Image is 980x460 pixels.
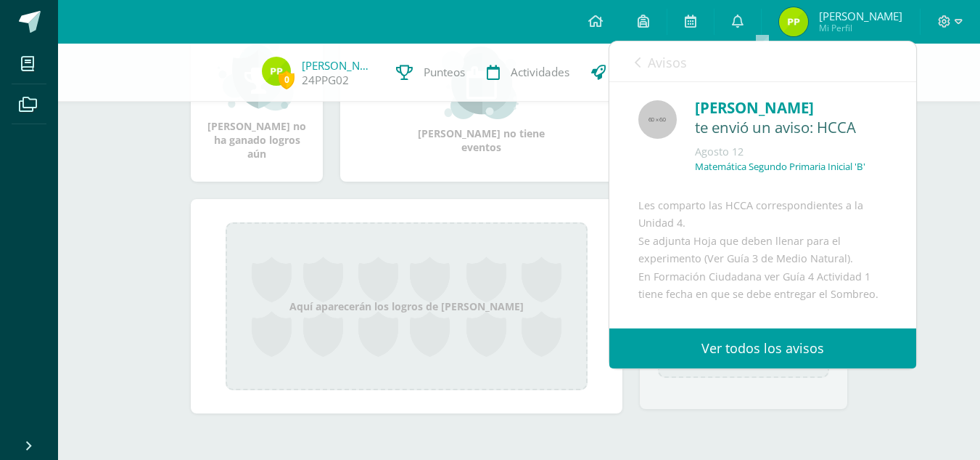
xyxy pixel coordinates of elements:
[695,97,887,119] div: [PERSON_NAME]
[424,65,465,80] span: Punteos
[511,65,569,80] span: Actividades
[302,58,374,73] a: [PERSON_NAME]
[302,73,349,88] a: 24PPG02
[262,57,291,86] img: ea77198faf6d7c745797e3b4be24ade1.png
[476,44,580,102] a: Actividades
[638,100,677,139] img: 60x60
[279,70,295,89] span: 0
[695,161,865,173] p: Matemática Segundo Primaria Inicial 'B'
[609,328,916,368] a: Ver todos los avisos
[779,7,808,36] img: ea77198faf6d7c745797e3b4be24ade1.png
[695,119,887,137] div: te envió un aviso: HCCA
[226,222,588,390] div: Aquí aparecerán los logros de [PERSON_NAME]
[695,145,887,159] div: Agosto 12
[385,44,476,102] a: Punteos
[648,54,687,71] span: Avisos
[580,44,685,102] a: Trayectoria
[819,22,902,34] span: Mi Perfil
[819,9,902,23] span: [PERSON_NAME]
